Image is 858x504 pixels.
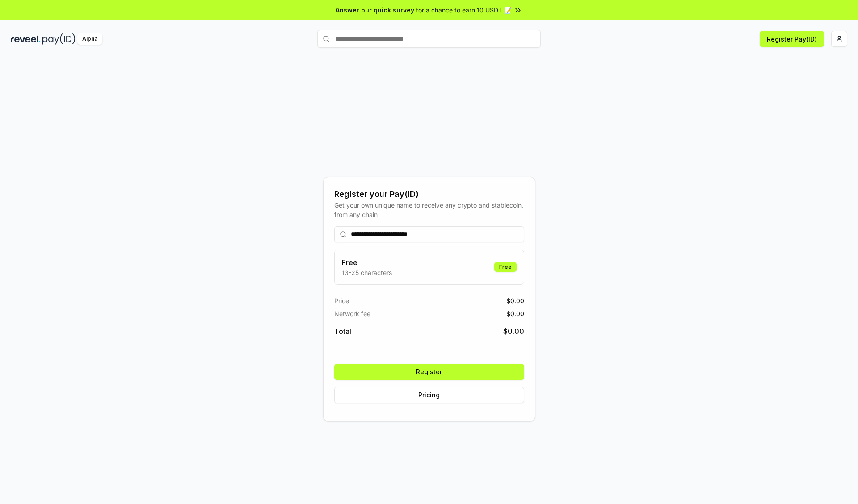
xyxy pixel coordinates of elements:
[77,33,102,45] div: Alpha
[334,296,349,305] span: Price
[342,257,392,268] h3: Free
[334,200,524,219] div: Get your own unique name to receive any crypto and stablecoin, from any chain
[342,268,392,277] p: 13-25 characters
[11,33,41,45] img: reveel_dark
[506,309,524,318] span: $ 0.00
[334,326,351,337] span: Total
[336,5,414,15] span: Answer our quick survey
[416,5,512,15] span: for a chance to earn 10 USDT 📝
[494,262,517,272] div: Free
[42,33,76,45] img: pay_id
[334,387,524,403] button: Pricing
[334,309,370,318] span: Network fee
[334,364,524,380] button: Register
[506,296,524,305] span: $ 0.00
[503,326,524,337] span: $ 0.00
[334,188,524,200] div: Register your Pay(ID)
[760,31,824,47] button: Register Pay(ID)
